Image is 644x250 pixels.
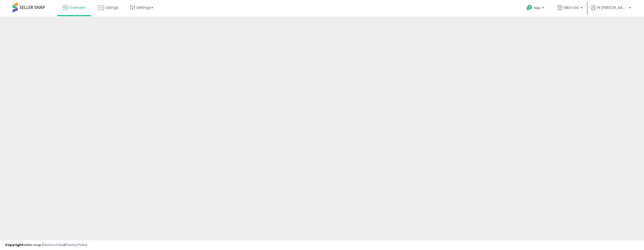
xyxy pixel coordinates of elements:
a: Hi [PERSON_NAME] [591,5,631,16]
span: Help [534,6,541,10]
span: Overview [69,5,86,10]
span: MBG Ltd. [564,5,579,10]
i: Get Help [526,5,533,11]
span: Listings [105,5,118,10]
a: Help [522,1,549,16]
span: Hi [PERSON_NAME] [597,5,627,10]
